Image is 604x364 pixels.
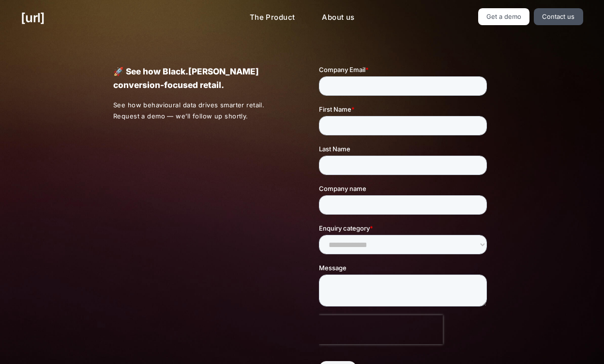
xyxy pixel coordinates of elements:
a: Get a demo [478,8,530,25]
a: The Product [242,8,303,27]
a: [URL] [21,8,45,27]
a: Contact us [534,8,583,25]
p: 🚀 See how Black.[PERSON_NAME] conversion-focused retail. [113,65,285,92]
p: See how behavioural data drives smarter retail. Request a demo — we’ll follow up shortly. [113,100,286,122]
a: About us [314,8,362,27]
